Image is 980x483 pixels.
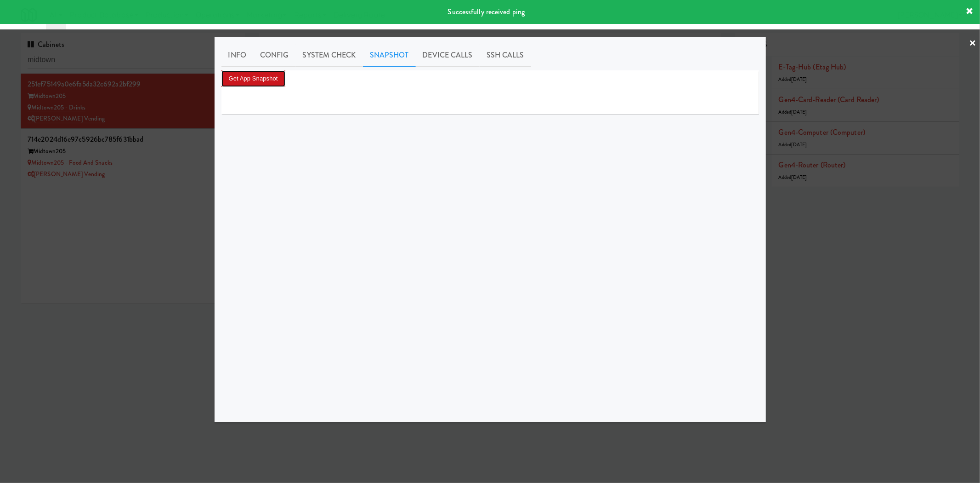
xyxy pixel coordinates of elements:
a: Device Calls [416,44,480,67]
span: Successfully received ping [448,6,525,17]
a: Snapshot [363,44,416,67]
a: SSH Calls [480,44,531,67]
a: Info [221,44,253,67]
a: Config [253,44,296,67]
button: Get App Snapshot [221,70,285,87]
a: System Check [296,44,363,67]
a: × [969,29,976,58]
